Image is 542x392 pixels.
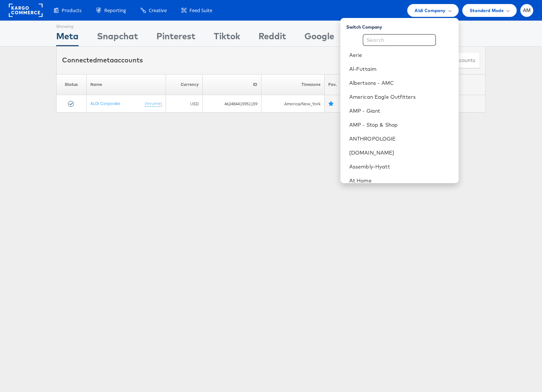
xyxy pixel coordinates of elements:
[166,74,203,95] th: Currency
[349,121,453,128] a: AMP - Stop & Shop
[62,7,82,14] span: Products
[415,7,445,14] span: Aldi Company
[349,149,453,156] a: [DOMAIN_NAME]
[523,8,531,13] span: AM
[346,21,459,30] div: Switch Company
[149,7,167,14] span: Creative
[203,74,261,95] th: ID
[349,107,453,115] a: AMP - Giant
[90,101,120,106] a: ALDI Corporate
[203,95,261,113] td: 462484415951159
[97,30,138,46] div: Snapchat
[97,56,114,64] span: meta
[363,34,436,46] input: Search
[259,30,286,46] div: Reddit
[470,7,504,14] span: Standard Mode
[261,95,325,113] td: America/New_York
[156,30,195,46] div: Pinterest
[304,30,334,46] div: Google
[214,30,240,46] div: Tiktok
[349,79,453,87] a: Albertsons - AMC
[189,7,212,14] span: Feed Suite
[166,95,203,113] td: USD
[261,74,325,95] th: Timezone
[56,21,79,30] div: Showing
[349,51,453,59] a: Aerie
[145,101,162,107] a: (rename)
[57,74,87,95] th: Status
[104,7,126,14] span: Reporting
[349,177,453,184] a: At Home
[349,163,453,170] a: Assembly-Hyatt
[86,74,166,95] th: Name
[349,93,453,101] a: American Eagle Outfitters
[56,30,79,46] div: Meta
[349,135,453,142] a: ANTHROPOLOGIE
[62,55,143,65] div: Connected accounts
[349,65,453,73] a: Al-Futtaim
